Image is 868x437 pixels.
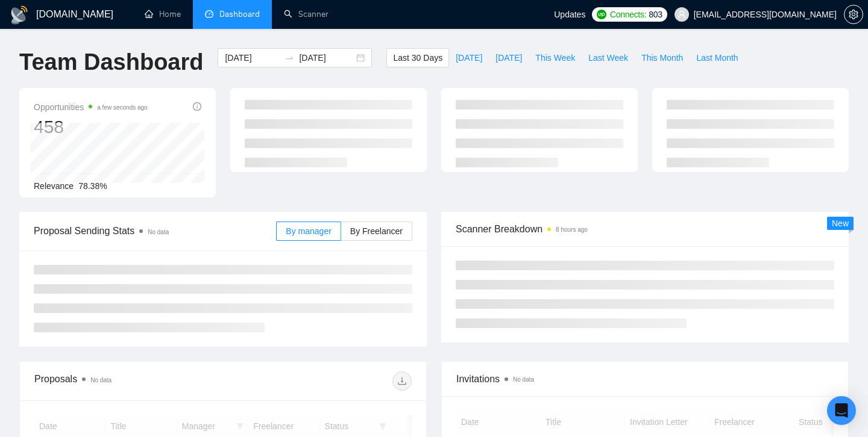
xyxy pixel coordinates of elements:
[90,377,112,383] span: No data
[19,48,203,76] h1: Team Dashboard
[145,9,181,19] a: homeHome
[34,181,74,191] span: Relevance
[78,181,107,191] span: 78.38%
[205,10,213,18] span: dashboard
[690,48,744,67] button: Last Month
[649,8,662,21] span: 803
[34,371,223,391] div: Proposals
[529,48,582,67] button: This Week
[34,116,148,138] div: 458
[556,226,588,233] time: 8 hours ago
[456,371,834,386] span: Invitations
[844,5,863,24] button: setting
[393,51,442,64] span: Last 30 Days
[641,51,683,64] span: This Month
[844,10,863,19] span: setting
[610,8,646,21] span: Connects:
[148,229,169,235] span: No data
[844,10,863,19] a: setting
[588,51,628,64] span: Last Week
[34,100,148,114] span: Opportunities
[456,222,834,237] span: Scanner Breakdown
[219,9,260,19] span: Dashboard
[34,223,276,238] span: Proposal Sending Stats
[284,9,329,19] a: searchScanner
[285,53,294,63] span: swap-right
[449,48,489,67] button: [DATE]
[513,376,534,383] span: No data
[678,10,686,19] span: user
[225,51,280,64] input: Start date
[489,48,529,67] button: [DATE]
[386,48,449,67] button: Last 30 Days
[350,226,403,236] span: By Freelancer
[827,396,856,425] div: Open Intercom Messenger
[285,53,294,63] span: to
[193,102,201,111] span: info-circle
[495,51,522,64] span: [DATE]
[696,51,738,64] span: Last Month
[97,104,147,111] time: a few seconds ago
[299,51,354,64] input: End date
[554,10,585,19] span: Updates
[535,51,575,64] span: This Week
[635,48,690,67] button: This Month
[582,48,635,67] button: Last Week
[597,10,606,19] img: upwork-logo.png
[286,226,331,236] span: By manager
[456,51,482,64] span: [DATE]
[832,218,849,228] span: New
[10,5,29,25] img: logo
